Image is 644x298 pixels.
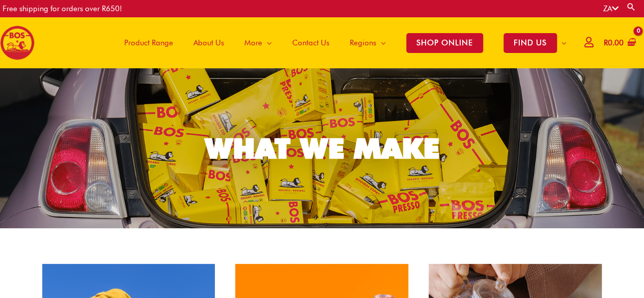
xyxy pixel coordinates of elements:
span: Contact Us [292,28,329,58]
span: R [604,38,608,47]
a: Product Range [114,17,183,68]
a: SHOP ONLINE [396,17,493,68]
a: Contact Us [282,17,340,68]
nav: Site Navigation [106,17,577,68]
div: WHAT WE MAKE [205,134,439,162]
span: SHOP ONLINE [406,33,483,53]
a: ZA [603,4,619,13]
a: About Us [183,17,234,68]
span: About Us [193,28,224,58]
bdi: 0.00 [604,38,624,47]
a: View Shopping Cart, empty [602,32,636,55]
span: FIND US [503,33,557,53]
a: Regions [340,17,396,68]
span: More [244,28,262,58]
a: More [234,17,282,68]
span: Product Range [124,28,173,58]
a: Search button [626,2,636,12]
span: Regions [350,28,376,58]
